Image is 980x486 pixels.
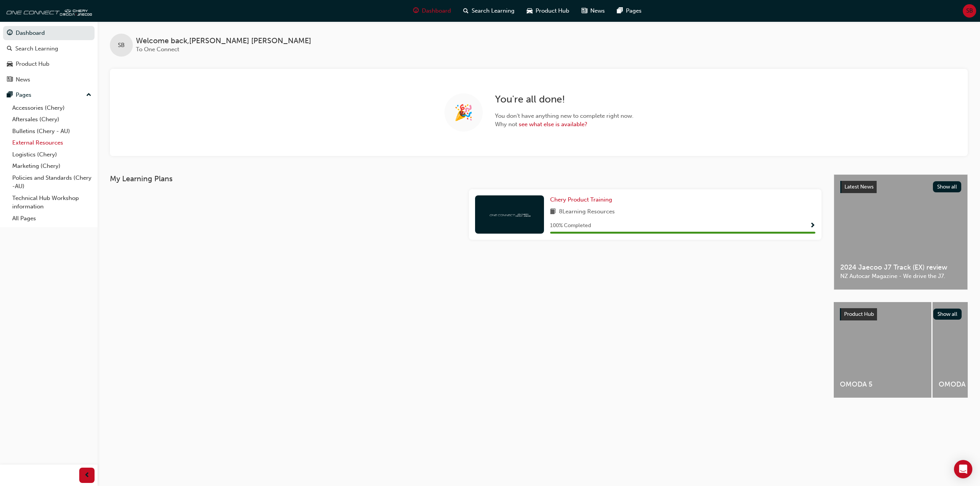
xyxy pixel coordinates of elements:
a: Search Learning [3,42,95,56]
a: Aftersales (Chery) [9,114,95,125]
a: Chery Product Training [550,195,615,204]
span: search-icon [7,46,12,52]
div: Product Hub [16,60,49,68]
a: search-iconSearch Learning [457,3,521,19]
span: SB [118,41,125,50]
a: Logistics (Chery) [9,149,95,161]
span: 🎉 [454,108,473,117]
div: Search Learning [15,44,58,53]
a: car-iconProduct Hub [521,3,575,19]
a: News [3,73,95,87]
span: Chery Product Training [550,196,612,203]
a: Technical Hub Workshop information [9,192,95,213]
span: pages-icon [7,92,13,99]
span: 8 Learning Resources [559,207,615,217]
a: Policies and Standards (Chery -AU) [9,172,95,192]
span: Pages [626,7,642,15]
span: 100 % Completed [550,221,591,230]
span: Why not [495,120,634,129]
img: oneconnect [488,211,531,218]
div: Open Intercom Messenger [954,460,972,478]
span: book-icon [550,207,556,217]
button: Show all [933,309,962,320]
a: Product Hub [3,57,95,71]
a: Latest NewsShow all [840,181,961,193]
button: DashboardSearch LearningProduct HubNews [3,24,95,88]
img: oneconnect [4,3,92,18]
a: Marketing (Chery) [9,160,95,172]
a: Dashboard [3,26,95,40]
a: pages-iconPages [611,3,648,19]
span: 2024 Jaecoo J7 Track (EX) review [840,263,961,272]
span: news-icon [7,76,13,83]
span: car-icon [7,61,13,68]
span: search-icon [463,6,469,16]
span: prev-icon [84,471,90,480]
a: Latest NewsShow all2024 Jaecoo J7 Track (EX) reviewNZ Autocar Magazine - We drive the J7. [834,174,968,290]
a: Accessories (Chery) [9,102,95,114]
a: guage-iconDashboard [407,3,457,19]
a: see what else is available? [519,121,587,128]
span: Search Learning [472,7,514,15]
a: OMODA 5 [834,302,931,398]
button: SB [963,4,976,18]
span: guage-icon [7,30,13,37]
span: SB [966,7,973,15]
a: External Resources [9,137,95,149]
span: news-icon [581,6,587,16]
span: OMODA 5 [840,380,925,389]
span: car-icon [527,6,532,16]
a: Bulletins (Chery - AU) [9,125,95,137]
span: Welcome back , [PERSON_NAME] [PERSON_NAME] [136,37,311,46]
span: To One Connect [136,46,179,53]
span: You don't have anything new to complete right now. [495,112,634,120]
span: Latest News [844,184,874,190]
span: Show Progress [810,223,815,229]
span: NZ Autocar Magazine - We drive the J7. [840,272,961,281]
span: Dashboard [422,7,451,15]
div: News [16,75,30,84]
div: Pages [16,91,31,99]
a: Product HubShow all [840,308,962,320]
h3: My Learning Plans [110,174,822,183]
button: Pages [3,88,95,102]
span: pages-icon [617,6,623,16]
button: Show all [933,181,962,192]
a: All Pages [9,213,95,224]
span: guage-icon [413,6,419,16]
button: Show Progress [810,221,815,231]
h2: You're all done! [495,93,634,106]
span: up-icon [86,90,91,100]
a: news-iconNews [575,3,611,19]
span: Product Hub [536,7,569,15]
span: News [590,7,605,15]
span: Product Hub [844,311,874,317]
